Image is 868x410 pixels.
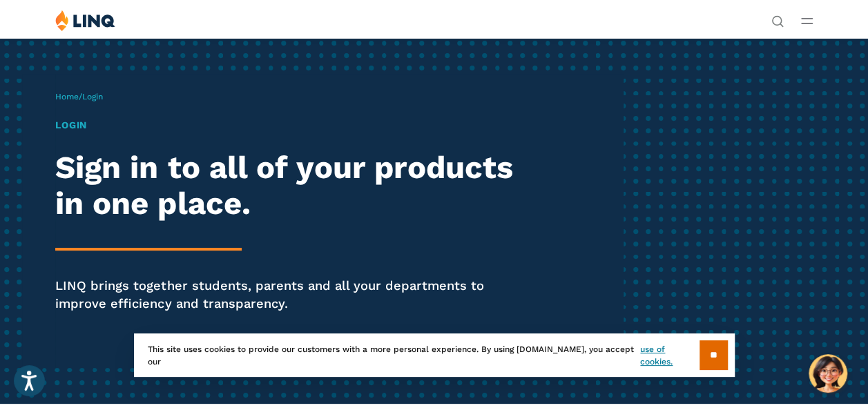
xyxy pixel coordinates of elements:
[134,333,735,377] div: This site uses cookies to provide our customers with a more personal experience. By using [DOMAIN...
[55,150,532,222] h2: Sign in to all of your products in one place.
[55,277,532,313] p: LINQ brings together students, parents and all your departments to improve efficiency and transpa...
[771,10,784,26] nav: Utility Navigation
[55,10,115,31] img: LINQ | K‑12 Software
[82,92,103,101] span: Login
[55,92,79,101] a: Home
[55,118,532,133] h1: Login
[801,13,813,28] button: Open Main Menu
[809,354,847,393] button: Hello, have a question? Let’s chat.
[55,92,103,101] span: /
[640,343,699,368] a: use of cookies.
[771,14,784,26] button: Open Search Bar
